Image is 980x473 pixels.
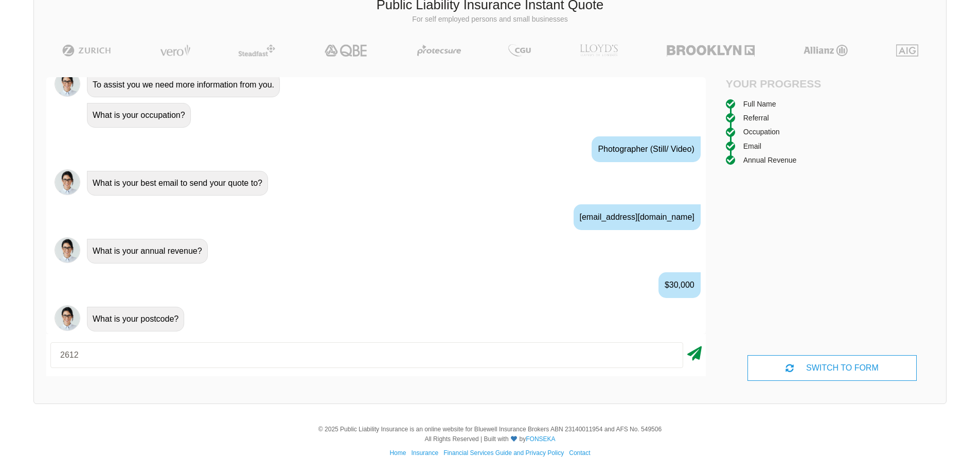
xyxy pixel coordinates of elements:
[87,239,208,264] div: What is your annual revenue?
[743,154,797,166] div: Annual Revenue
[42,14,938,25] p: For self employed persons and small businesses
[658,272,701,298] div: $30,000
[50,342,683,368] input: Your postcode
[443,449,564,457] a: Financial Services Guide and Privacy Policy
[592,136,700,162] div: Photographer (still/ video)
[892,44,922,57] img: AIG | Public Liability Insurance
[798,44,853,57] img: Allianz | Public Liability Insurance
[747,355,916,381] div: SWITCH TO FORM
[569,449,590,457] a: Contact
[726,77,832,90] h4: Your Progress
[55,71,80,97] img: Chatbot | PLI
[574,44,623,57] img: LLOYD's | Public Liability Insurance
[87,103,191,128] div: What is your occupation?
[526,435,555,443] a: FONSEKA
[234,44,279,57] img: Steadfast | Public Liability Insurance
[155,44,195,57] img: Vero | Public Liability Insurance
[87,171,268,196] div: What is your best email to send your quote to?
[743,126,780,137] div: Occupation
[87,307,184,331] div: What is your postcode?
[87,73,280,97] div: To assist you we need more information from you.
[743,98,776,110] div: Full Name
[413,44,465,57] img: Protecsure | Public Liability Insurance
[55,237,80,263] img: Chatbot | PLI
[55,305,80,331] img: Chatbot | PLI
[663,44,759,57] img: Brooklyn | Public Liability Insurance
[504,44,535,57] img: CGU | Public Liability Insurance
[389,449,406,457] a: Home
[574,204,701,230] div: [EMAIL_ADDRESS][DOMAIN_NAME]
[58,44,116,57] img: Zurich | Public Liability Insurance
[55,169,80,195] img: Chatbot | PLI
[411,449,438,457] a: Insurance
[318,44,374,57] img: QBE | Public Liability Insurance
[743,112,769,124] div: Referral
[743,141,761,152] div: Email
